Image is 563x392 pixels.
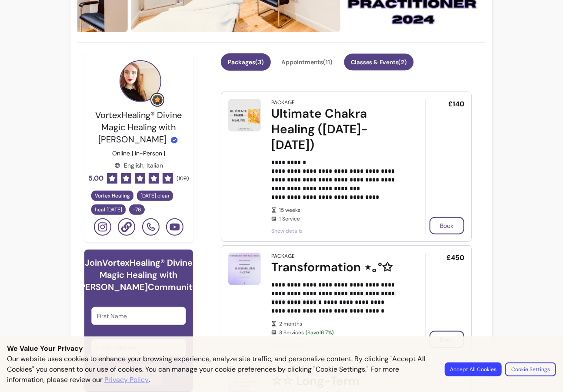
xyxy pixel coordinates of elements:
[279,207,401,214] span: 15 weeks
[228,99,261,132] img: Ultimate Chakra Healing (2 Sept-7 Oct)
[279,329,401,336] span: 3 Services
[271,106,401,153] div: Ultimate Chakra Healing ([DATE]-[DATE])
[104,375,149,385] a: Privacy Policy
[426,253,464,348] div: £450
[279,320,401,327] span: 2 months
[7,354,434,385] p: Our website uses cookies to enhance your browsing experience, analyze site traffic, and personali...
[77,257,200,293] h6: Join VortexHealing® Divine Magic Healing with [PERSON_NAME] Community!
[177,175,189,182] span: ( 109 )
[120,60,161,102] img: Provider image
[228,253,261,285] img: Transformation ⋆｡°✩
[95,109,182,145] span: VortexHealing® Divine Magic Healing with [PERSON_NAME]
[306,329,333,336] span: (Save 16.7 %)
[271,260,401,275] div: Transformation ⋆｡°✩
[430,217,464,234] button: Book
[221,53,271,71] button: Packages(3)
[271,253,295,260] div: Package
[7,343,556,354] p: We Value Your Privacy
[445,362,502,376] button: Accept All Cookies
[279,215,401,222] span: 1 Service
[271,227,401,234] span: Show details
[97,312,180,320] input: First Name
[112,149,165,158] p: Online | In-Person |
[114,161,163,170] div: English, Italian
[271,99,295,106] div: Package
[426,99,464,234] div: £140
[131,206,143,213] span: + 76
[274,53,340,71] button: Appointments(11)
[344,54,413,71] button: Classes & Events(2)
[140,192,170,199] span: [DATE] clear
[95,206,122,213] span: heal [DATE]
[95,192,130,199] span: Vortex Healing
[430,331,464,348] button: Book
[152,95,163,105] img: Grow
[88,173,103,184] span: 5.00
[505,362,556,376] button: Cookie Settings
